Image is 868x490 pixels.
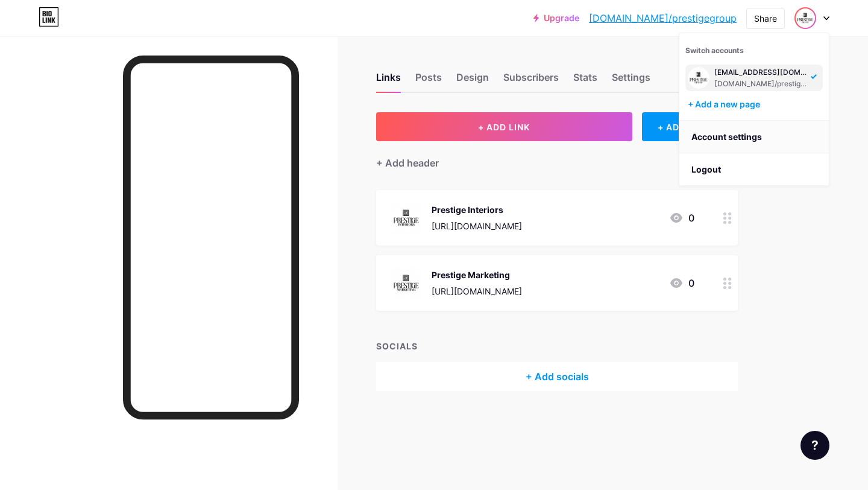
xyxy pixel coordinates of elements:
div: Settings [612,70,650,92]
div: Links [376,70,401,92]
div: Prestige Interiors [432,203,522,216]
div: [DOMAIN_NAME]/prestigegroup [714,79,807,89]
a: Account settings [679,121,829,153]
div: Subscribers [503,70,559,92]
div: + Add a new page [688,98,823,110]
li: Logout [679,153,829,186]
div: + Add header [376,156,439,170]
div: Posts [415,70,442,92]
img: Prestige Interiors [391,202,422,234]
span: + ADD LINK [478,122,530,132]
a: [DOMAIN_NAME]/prestigegroup [589,11,737,25]
div: Stats [573,70,597,92]
div: Prestige Marketing [432,269,522,281]
div: SOCIALS [376,340,738,352]
span: Switch accounts [685,46,744,55]
img: Prestige Marketing [391,267,422,299]
div: 0 [669,276,694,290]
div: Share [754,12,777,25]
div: [URL][DOMAIN_NAME] [432,285,522,297]
div: 0 [669,211,694,225]
div: [URL][DOMAIN_NAME] [432,220,522,232]
div: + ADD EMBED [642,112,738,141]
button: + ADD LINK [376,112,632,141]
img: prestigegroup [796,8,815,28]
img: prestigegroup [688,67,709,89]
div: + Add socials [376,362,738,391]
div: [EMAIL_ADDRESS][DOMAIN_NAME] [714,68,807,77]
a: Upgrade [533,13,579,23]
div: Design [456,70,489,92]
